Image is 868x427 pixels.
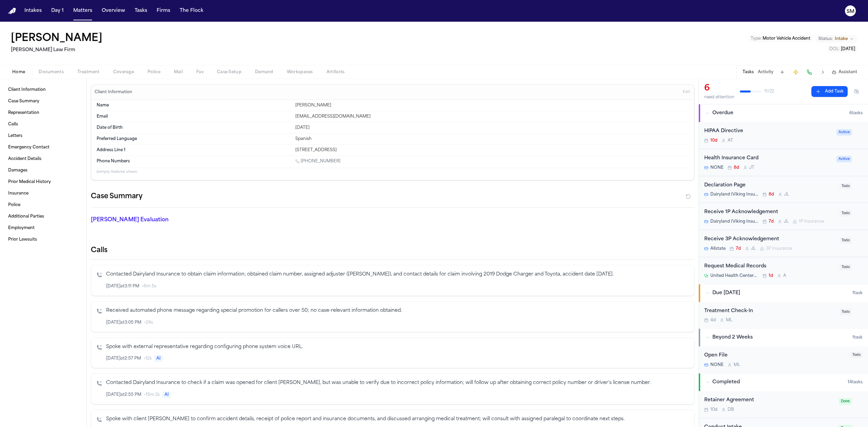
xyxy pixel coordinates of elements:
[5,223,81,233] a: Employment
[811,86,848,97] button: Add Task
[712,334,753,341] span: Beyond 2 Weeks
[683,90,690,95] span: Edit
[769,219,774,224] span: 7d
[699,176,868,203] div: Open task: Declaration Page
[97,159,130,164] span: Phone Numbers
[749,35,812,42] button: Edit Type: Motor Vehicle Accident
[751,37,762,41] span: Type :
[704,182,835,189] div: Declaration Page
[5,96,81,107] a: Case Summary
[704,83,734,94] div: 6
[710,362,724,368] span: NONE
[766,246,792,251] span: 3P Insurance
[113,69,134,75] span: Coverage
[8,99,39,104] span: Case Summary
[839,398,852,405] span: Done
[8,87,46,93] span: Client Information
[710,138,717,143] span: 10d
[850,86,863,97] button: Hide completed tasks (⌘⇧H)
[699,346,868,373] div: Open task: Open File
[734,362,740,368] span: M L
[11,33,102,45] button: Edit matter name
[783,273,786,279] span: A
[827,46,857,53] button: Edit DOL: 2025-07-16
[710,407,717,412] span: 10d
[710,192,758,197] span: Dairyland (Viking Insurance Company of [US_STATE])
[751,246,756,251] span: J L
[699,329,868,346] button: Beyond 2 Weeks1task
[852,290,863,296] span: 1 task
[805,67,814,77] button: Make a Call
[97,114,291,119] dt: Email
[71,5,95,17] a: Matters
[77,69,100,75] span: Treatment
[712,110,733,117] span: Overdue
[287,69,313,75] span: Workspaces
[699,257,868,284] div: Open task: Request Medical Records
[836,156,852,162] span: Active
[97,136,291,142] dt: Preferred Language
[5,200,81,210] a: Police
[144,320,153,325] span: • 24s
[840,183,852,189] span: Todo
[144,392,160,398] span: • 15m 2s
[99,5,128,17] a: Overview
[848,380,863,385] span: 14 task s
[97,103,291,108] dt: Name
[699,373,868,391] button: Completed14tasks
[327,69,345,75] span: Artifacts
[255,69,273,75] span: Demand
[5,107,81,118] a: Representation
[106,379,689,387] p: Contacted Dairyland Insurance to check if a claim was opened for client [PERSON_NAME], but was un...
[710,246,726,251] span: Allstate
[712,290,740,297] span: Due [DATE]
[12,69,25,75] span: Home
[704,352,846,360] div: Open File
[699,391,868,418] div: Open task: Retainer Agreement
[106,271,689,279] p: Contacted Dairyland Insurance to obtain claim information; obtained claim number, assigned adjust...
[8,168,27,173] span: Damages
[295,125,689,130] div: [DATE]
[11,33,102,45] h1: [PERSON_NAME]
[177,5,206,17] button: The Flock
[704,263,835,270] div: Request Medical Records
[699,104,868,122] button: Overdue6tasks
[8,179,51,185] span: Prior Medical History
[147,69,160,75] span: Police
[832,69,857,75] button: Assistant
[97,125,291,130] dt: Date of Birth
[749,165,754,170] span: J T
[743,69,754,75] button: Tasks
[106,392,141,398] span: [DATE] at 2:55 PM
[91,246,694,255] h2: Calls
[5,142,81,153] a: Emergency Contact
[154,355,163,362] span: AI
[839,69,857,75] span: Assistant
[704,236,835,243] div: Receive 3P Acknowledgement
[704,127,832,135] div: HIPAA Directive
[5,154,81,164] a: Accident Details
[815,35,857,43] button: Change status from Intake
[106,320,141,325] span: [DATE] at 3:05 PM
[295,114,689,119] div: [EMAIL_ADDRESS][DOMAIN_NAME]
[791,67,801,77] button: Create Immediate Task
[726,318,732,323] span: M L
[699,302,868,329] div: Open task: Treatment Check-In
[91,216,287,224] p: [PERSON_NAME] Evaluation
[22,5,44,17] button: Intakes
[704,307,835,315] div: Treatment Check-In
[295,103,689,108] div: [PERSON_NAME]
[699,149,868,176] div: Open task: Health Insurance Card
[8,110,39,116] span: Representation
[769,273,773,279] span: 1d
[758,69,773,75] button: Activity
[836,129,852,136] span: Active
[142,284,156,289] span: • 6m 5s
[106,356,141,361] span: [DATE] at 2:57 PM
[728,138,733,143] span: A T
[196,69,203,75] span: Fax
[106,307,689,315] p: Received automated phone message regarding special promotion for callers over 50; no case-relevan...
[699,230,868,257] div: Open task: Receive 3P Acknowledgement
[154,5,173,17] button: Firms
